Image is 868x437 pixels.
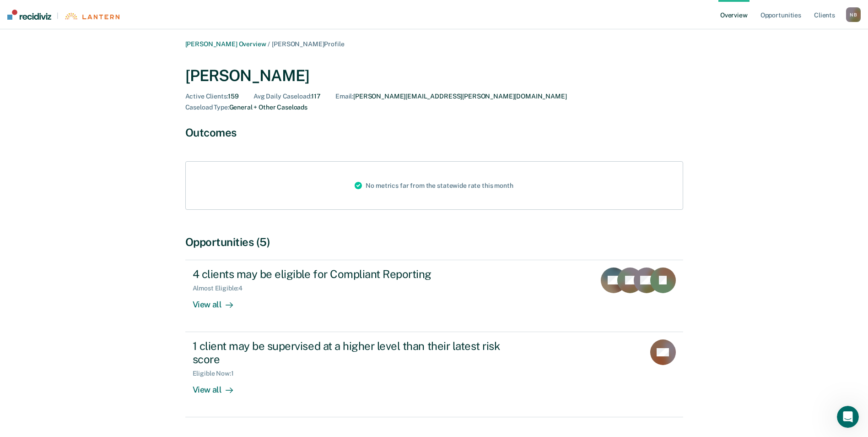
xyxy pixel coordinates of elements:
span: Avg Daily Caseload : [253,93,311,100]
div: General + Other Caseloads [185,104,308,111]
div: View all [193,292,244,310]
div: Eligible Now : 1 [193,370,241,377]
div: Outcomes [185,126,683,139]
div: No metrics far from the statewide rate this month [347,162,520,209]
div: 117 [253,93,321,100]
div: View all [193,377,244,395]
div: 159 [185,93,239,100]
span: | [51,12,64,20]
div: [PERSON_NAME] [185,66,683,85]
img: Recidiviz [7,10,51,20]
a: [PERSON_NAME] Overview [185,40,266,48]
img: Lantern [64,13,119,20]
iframe: Intercom live chat [837,406,859,428]
div: 4 clients may be eligible for Compliant Reporting [193,268,514,281]
div: N B [846,7,861,22]
div: 1 client may be supervised at a higher level than their latest risk score [193,339,514,366]
span: Caseload Type : [185,104,229,111]
span: Active Clients : [185,93,228,100]
div: Almost Eligible : 4 [193,284,250,292]
span: / [266,40,272,48]
button: NB [846,7,861,22]
span: [PERSON_NAME] Profile [272,40,344,48]
div: [PERSON_NAME][EMAIL_ADDRESS][PERSON_NAME][DOMAIN_NAME] [335,93,567,100]
span: Email : [335,93,353,100]
div: Opportunities (5) [185,235,683,249]
a: | [7,10,119,20]
a: 4 clients may be eligible for Compliant ReportingAlmost Eligible:4View all [185,260,683,332]
a: 1 client may be supervised at a higher level than their latest risk scoreEligible Now:1View all [185,332,683,417]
